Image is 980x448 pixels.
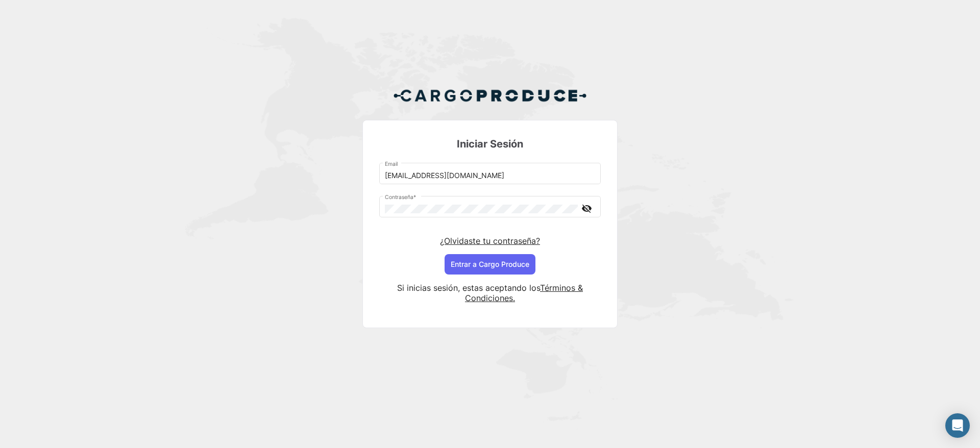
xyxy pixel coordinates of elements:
[397,283,540,293] span: Si inicias sesión, estas aceptando los
[379,137,601,151] h3: Iniciar Sesión
[465,283,583,303] a: Términos & Condiciones.
[440,236,540,246] a: ¿Olvidaste tu contraseña?
[945,413,970,438] div: Abrir Intercom Messenger
[385,171,596,180] input: Email
[445,254,535,275] button: Entrar a Cargo Produce
[393,83,587,108] img: Cargo Produce Logo
[580,202,593,215] mat-icon: visibility_off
